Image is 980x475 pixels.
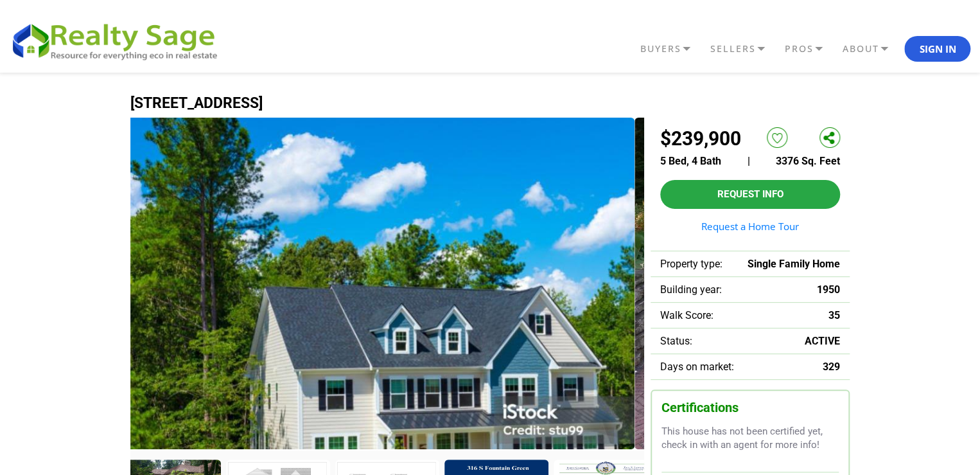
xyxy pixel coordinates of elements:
img: REALTY SAGE [10,19,228,62]
span: Status: [660,335,692,347]
h3: Certifications [661,400,839,415]
h2: $239,900 [660,127,741,150]
h1: [STREET_ADDRESS] [130,95,850,111]
a: ABOUT [839,38,904,60]
button: Request Info [660,180,840,209]
span: Single Family Home [748,258,840,270]
span: ACTIVE [805,335,840,347]
span: 3376 Sq. Feet [776,155,840,167]
a: Request a Home Tour [660,222,840,231]
a: SELLERS [706,38,781,60]
span: Property type: [660,258,722,270]
p: This house has not been certified yet, check in with an agent for more info! [661,425,839,453]
span: Days on market: [660,361,734,373]
span: Walk Score: [660,309,713,321]
a: PROS [781,38,839,60]
span: Building year: [660,283,722,296]
span: 329 [823,361,840,373]
button: Sign In [904,36,970,62]
span: 35 [828,309,840,321]
span: 1950 [817,283,840,296]
span: | [748,155,750,167]
span: 5 Bed, 4 Bath [660,155,721,167]
a: BUYERS [636,38,706,60]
